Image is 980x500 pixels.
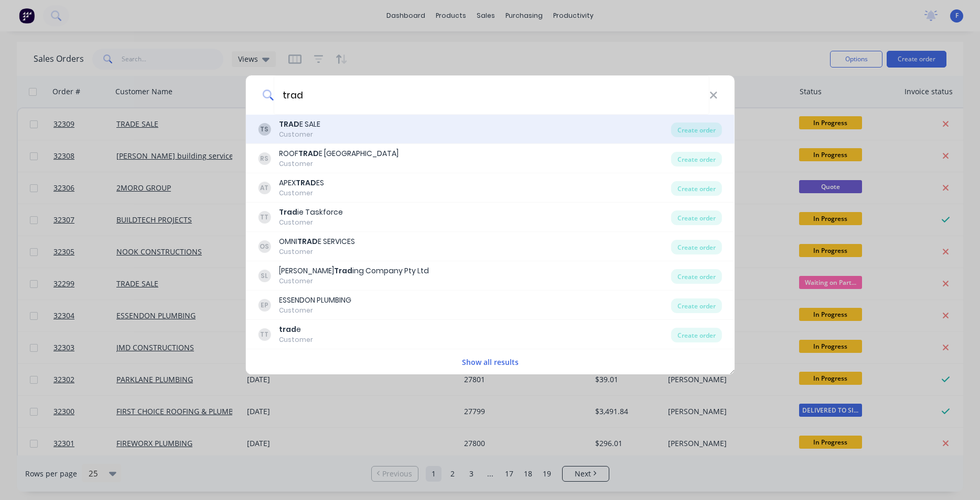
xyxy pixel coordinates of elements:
[279,119,320,130] div: E SALE
[671,269,722,284] div: Create order
[279,159,399,169] div: Customer
[279,236,355,247] div: OMNI E SERVICES
[274,75,709,115] input: Enter a customer name to create a new order...
[279,188,324,198] div: Customer
[671,298,722,313] div: Create order
[671,181,722,196] div: Create order
[279,218,343,227] div: Customer
[258,211,271,224] div: TT
[671,328,722,342] div: Create order
[258,123,271,136] div: TS
[258,152,271,165] div: RS
[279,119,299,129] b: TRAD
[671,152,722,166] div: Create order
[279,247,355,257] div: Customer
[279,177,324,188] div: APEX ES
[258,299,271,312] div: EP
[279,295,351,306] div: ESSENDON PLUMBING
[671,240,722,254] div: Create order
[459,356,522,368] button: Show all results
[296,177,316,188] b: TRAD
[279,265,429,276] div: [PERSON_NAME] ing Company Pty Ltd
[279,335,313,345] div: Customer
[334,265,352,276] b: Trad
[279,324,313,335] div: e
[671,210,722,225] div: Create order
[279,207,343,218] div: ie Taskforce
[297,236,318,247] b: TRAD
[258,270,271,282] div: SL
[258,328,271,341] div: TT
[671,123,722,137] div: Create order
[298,148,319,159] b: TRAD
[279,148,399,159] div: ROOF E [GEOGRAPHIC_DATA]
[279,130,320,139] div: Customer
[279,324,296,335] b: trad
[279,276,429,286] div: Customer
[258,182,271,194] div: AT
[258,240,271,253] div: OS
[279,207,297,217] b: Trad
[279,306,351,315] div: Customer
